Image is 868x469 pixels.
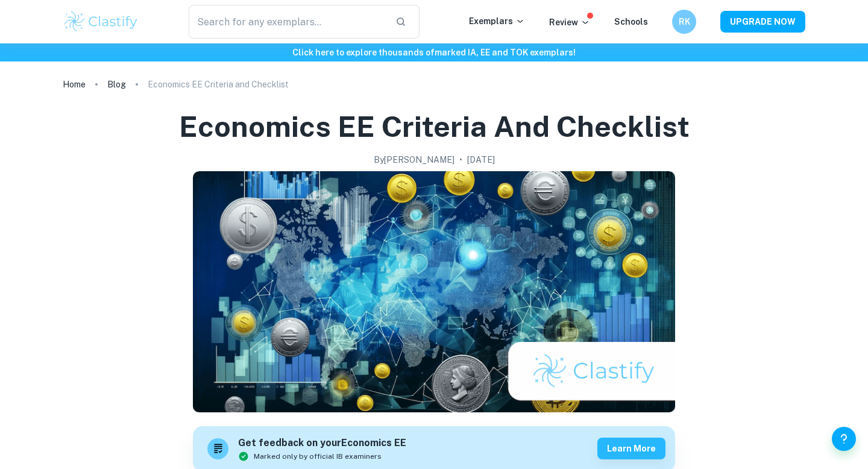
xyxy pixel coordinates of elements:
[63,76,86,93] a: Home
[597,438,665,459] button: Learn more
[672,10,696,34] button: RK
[2,46,866,59] h6: Click here to explore thousands of marked IA, EE and TOK exemplars !
[614,17,648,27] a: Schools
[469,14,525,28] p: Exemplars
[238,436,406,451] h6: Get feedback on your Economics EE
[63,10,139,34] img: Clastify logo
[459,153,462,166] p: •
[678,15,691,28] h6: RK
[148,78,289,91] p: Economics EE Criteria and Checklist
[254,451,382,462] span: Marked only by official IB examiners
[467,153,495,166] h2: [DATE]
[720,11,805,33] button: UPGRADE NOW
[193,171,675,412] img: Economics EE Criteria and Checklist cover image
[107,76,126,93] a: Blog
[549,16,590,29] p: Review
[832,427,856,451] button: Help and Feedback
[189,5,386,39] input: Search for any exemplars...
[179,107,690,146] h1: Economics EE Criteria and Checklist
[374,153,454,166] h2: By [PERSON_NAME]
